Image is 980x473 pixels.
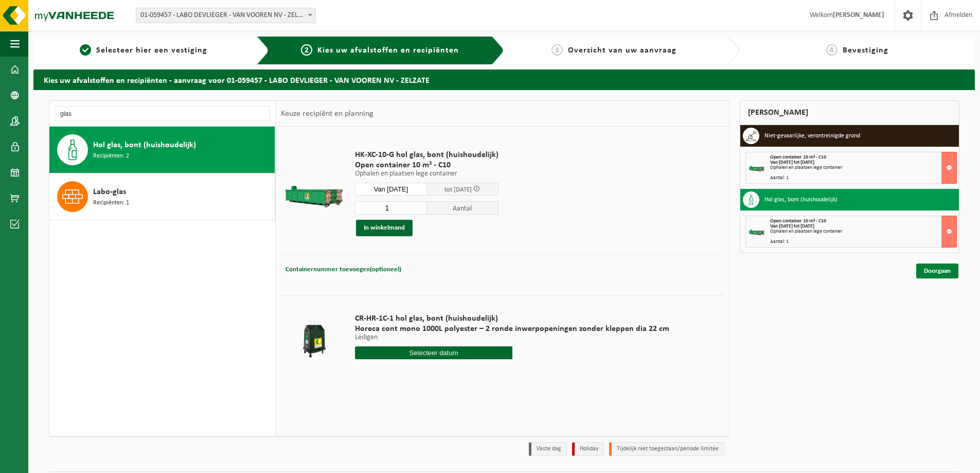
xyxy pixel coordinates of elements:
button: Labo-glas Recipiënten: 1 [49,173,275,220]
strong: Van [DATE] tot [DATE] [770,160,814,165]
span: Recipiënten: 2 [93,151,129,161]
span: tot [DATE] [444,186,472,193]
span: CR-HR-1C-1 hol glas, bont (huishoudelijk) [355,313,669,324]
strong: [PERSON_NAME] [833,11,884,19]
span: Overzicht van uw aanvraag [568,46,676,55]
span: Labo-glas [93,186,126,198]
input: Selecteer datum [355,346,512,359]
p: Ophalen en plaatsen lege container [355,170,498,178]
span: 2 [301,44,312,56]
div: Aantal: 1 [770,176,957,181]
a: 1Selecteer hier een vestiging [39,44,248,57]
button: In winkelmand [356,220,413,236]
span: 01-059457 - LABO DEVLIEGER - VAN VOOREN NV - ZELZATE [136,8,315,23]
li: Tijdelijk niet toegestaan/période limitée [609,442,724,456]
span: 01-059457 - LABO DEVLIEGER - VAN VOOREN NV - ZELZATE [136,8,316,23]
h3: Hol glas, bont (huishoudelijk) [764,191,838,208]
span: Open container 10 m³ - C10 [355,160,498,170]
button: Hol glas, bont (huishoudelijk) Recipiënten: 2 [49,127,275,173]
input: Selecteer datum [355,183,427,196]
span: Horeca cont mono 1000L polyester – 2 ronde inwerpopeningen zonder kleppen dia 22 cm [355,324,669,334]
span: Aantal [427,201,499,215]
span: 1 [80,44,91,56]
span: Open container 10 m³ - C10 [770,218,826,224]
a: Doorgaan [916,264,958,278]
span: HK-XC-10-G hol glas, bont (huishoudelijk) [355,150,498,160]
strong: Van [DATE] tot [DATE] [770,223,814,229]
span: Bevestiging [843,46,888,55]
span: Hol glas, bont (huishoudelijk) [93,139,196,151]
h3: Niet-gevaarlijke, verontreinigde grond [764,128,860,144]
div: Keuze recipiënt en planning [276,101,379,127]
span: Recipiënten: 1 [93,198,129,208]
input: Materiaal zoeken [55,106,270,121]
p: Ledigen [355,334,669,341]
div: [PERSON_NAME] [740,100,960,125]
li: Vaste dag [529,442,567,456]
li: Holiday [572,442,604,456]
div: Ophalen en plaatsen lege container [770,165,957,170]
span: Selecteer hier een vestiging [96,46,207,55]
span: Kies uw afvalstoffen en recipiënten [317,46,459,55]
div: Aantal: 1 [770,239,957,244]
span: 4 [826,44,838,56]
span: 3 [551,44,563,56]
div: Ophalen en plaatsen lege container [770,229,957,234]
span: Open container 10 m³ - C10 [770,154,826,160]
h2: Kies uw afvalstoffen en recipiënten - aanvraag voor 01-059457 - LABO DEVLIEGER - VAN VOOREN NV - ... [33,69,975,90]
button: Containernummer toevoegen(optioneel) [284,262,402,277]
span: Containernummer toevoegen(optioneel) [286,266,401,273]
